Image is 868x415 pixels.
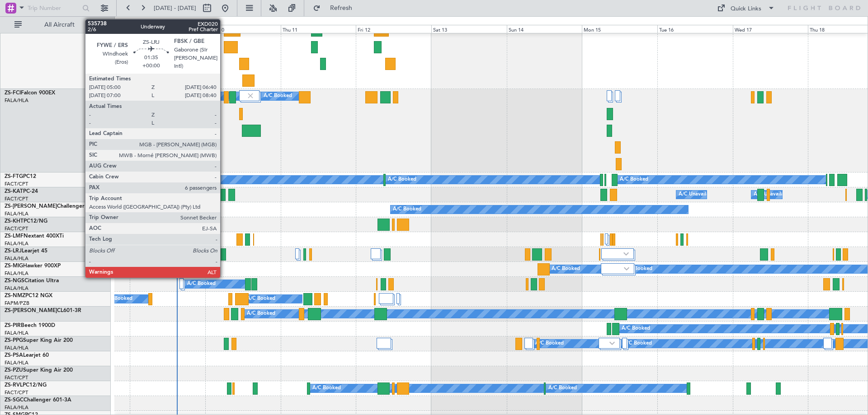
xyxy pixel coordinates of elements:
div: A/C Booked [104,292,132,306]
img: arrow-gray.svg [609,341,615,345]
a: ZS-NGSCitation Ultra [5,278,59,284]
span: All Aircraft [24,22,95,28]
div: A/C Booked [535,337,564,350]
span: [DATE] - [DATE] [154,4,196,12]
span: ZS-NMZ [5,293,25,298]
span: ZS-PPG [5,338,23,343]
span: ZS-RVL [5,382,23,388]
div: Mon 15 [582,25,657,33]
a: ZS-KHTPC12/NG [5,219,47,224]
div: A/C Booked [187,277,216,291]
a: FALA/HLA [5,255,28,262]
a: ZS-LRJLearjet 45 [5,248,47,254]
div: A/C Booked [264,89,292,103]
span: ZS-MIG [5,263,23,269]
div: Quick Links [731,5,761,14]
div: A/C Booked [160,173,188,187]
div: Wed 10 [205,25,281,33]
div: A/C Booked [312,382,341,395]
a: ZS-PSALearjet 60 [5,353,49,358]
a: FALA/HLA [5,359,28,366]
div: Sun 14 [507,25,582,33]
span: Refresh [322,5,360,11]
a: FALA/HLA [5,285,28,292]
img: arrow-gray.svg [623,252,629,256]
a: FALA/HLA [5,345,28,351]
div: [DATE] [116,18,132,26]
div: Thu 11 [281,25,356,33]
a: FACT/CPT [5,389,28,396]
a: ZS-FTGPC12 [5,174,36,179]
a: FALA/HLA [5,210,28,217]
a: ZS-PZUSuper King Air 200 [5,368,73,373]
div: A/C Booked [622,322,650,336]
a: FACT/CPT [5,196,28,202]
span: ZS-PZU [5,368,23,373]
div: Tue 16 [657,25,733,33]
div: A/C Unavailable [157,233,195,246]
div: No Crew [157,218,178,231]
div: A/C Booked [620,173,648,187]
span: ZS-PSA [5,353,23,358]
span: ZS-NGS [5,278,24,284]
a: ZS-RVLPC12/NG [5,382,47,388]
span: ZS-KHT [5,219,24,224]
div: A/C Booked [388,173,416,187]
a: FALA/HLA [5,270,28,277]
a: ZS-[PERSON_NAME]CL601-3R [5,308,81,313]
img: gray-close.svg [246,92,255,100]
input: Trip Number [28,1,80,15]
div: A/C Booked [393,203,421,216]
a: FALA/HLA [5,404,28,411]
img: arrow-gray.svg [624,267,629,270]
a: FACT/CPT [5,181,28,187]
a: ZS-[PERSON_NAME]Challenger 604 [5,204,96,209]
a: ZS-LMFNextant 400XTi [5,233,64,239]
a: FAPM/PZB [5,300,29,307]
a: FACT/CPT [5,225,28,232]
div: A/C Unavailable [754,188,791,201]
div: Fri 12 [356,25,431,33]
span: ZS-[PERSON_NAME] [5,204,57,209]
div: A/C Booked [552,262,580,276]
div: Wed 17 [733,25,808,33]
a: ZS-PIRBeech 1900D [5,323,55,328]
div: Sat 13 [431,25,507,33]
a: ZS-KATPC-24 [5,189,38,194]
div: A/C Booked [624,262,652,276]
a: FACT/CPT [5,374,28,381]
span: ZS-LRJ [5,248,22,254]
span: ZS-KAT [5,189,23,194]
span: ZS-FCI [5,90,21,96]
span: ZS-LMF [5,233,24,239]
a: FALA/HLA [5,330,28,336]
span: ZS-PIR [5,323,21,328]
button: Refresh [309,1,363,15]
div: A/C Booked [548,382,577,395]
div: A/C Booked [247,307,275,321]
div: A/C Booked [623,337,652,350]
a: ZS-PPGSuper King Air 200 [5,338,73,343]
a: ZS-SGCChallenger 601-3A [5,397,71,403]
a: ZS-FCIFalcon 900EX [5,90,55,96]
a: ZS-NMZPC12 NGX [5,293,52,298]
span: ZS-SGC [5,397,24,403]
a: ZS-MIGHawker 900XP [5,263,61,269]
span: ZS-FTG [5,174,23,179]
div: Tue 9 [130,25,205,33]
div: A/C Booked [247,292,275,306]
div: A/C Unavailable [679,188,716,201]
a: FALA/HLA [5,97,28,104]
a: FALA/HLA [5,240,28,247]
button: Quick Links [712,1,779,15]
button: All Aircraft [10,18,98,32]
span: ZS-[PERSON_NAME] [5,308,57,313]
